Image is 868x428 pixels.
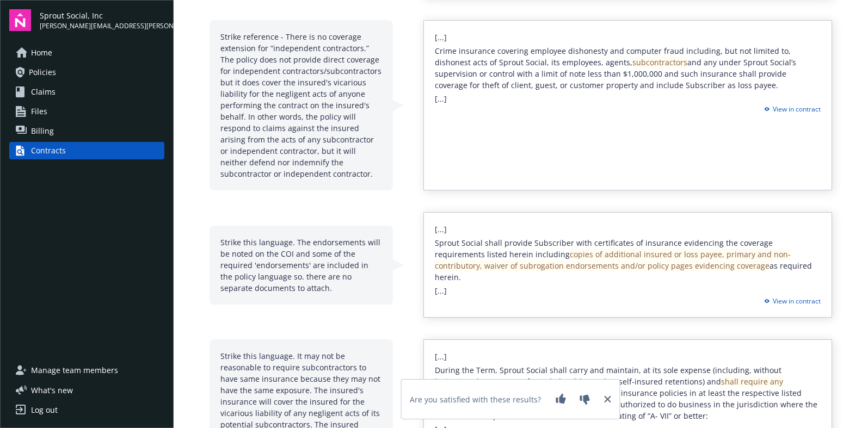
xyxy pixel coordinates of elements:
div: View in contract [761,104,821,114]
div: Strike reference - There is no coverage extension for “independent contractors.” The policy does ... [210,20,393,190]
div: Contracts [31,142,66,159]
a: Policies [9,64,164,81]
span: Crime insurance covering employee dishonesty and computer fraud including, but not limited to, di... [435,46,796,90]
span: Sprout Social, Inc [40,10,164,21]
a: Billing [9,122,164,140]
button: What's new [9,384,90,396]
a: Manage team members [9,362,164,379]
span: Billing [31,122,54,140]
span: [PERSON_NAME][EMAIL_ADDRESS][PERSON_NAME][DOMAIN_NAME] [40,21,164,31]
span: During the Term, Sprout Social shall carry and maintain, at its sole expense (including, without ... [435,365,817,421]
span: Files [31,103,47,120]
div: Are you satisfied with these results? [410,394,541,405]
a: Home [9,44,164,61]
div: [...] [...] [423,20,832,190]
span: Claims [31,83,56,101]
button: Sprout Social, Inc[PERSON_NAME][EMAIL_ADDRESS][PERSON_NAME][DOMAIN_NAME] [40,9,164,31]
div: View in contract [761,296,821,306]
span: subcontractors [632,57,687,67]
div: [...] [...] [423,212,832,318]
a: Claims [9,83,164,101]
a: Files [9,103,164,120]
span: What ' s new [31,384,73,396]
span: Policies [29,64,56,81]
span: Sprout Social shall provide Subscriber with certificates of insurance evidencing the coverage req... [435,238,812,282]
span: Manage team members [31,362,118,379]
span: Home [31,44,52,61]
img: navigator-logo.svg [9,9,31,31]
a: Contracts [9,142,164,159]
div: Log out [31,401,58,419]
div: Strike this language. The endorsements will be noted on the COI and some of the required 'endorse... [210,226,393,305]
span: copies of additional insured or loss payee, primary and non-contributory, waiver of subrogation e... [435,249,791,271]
